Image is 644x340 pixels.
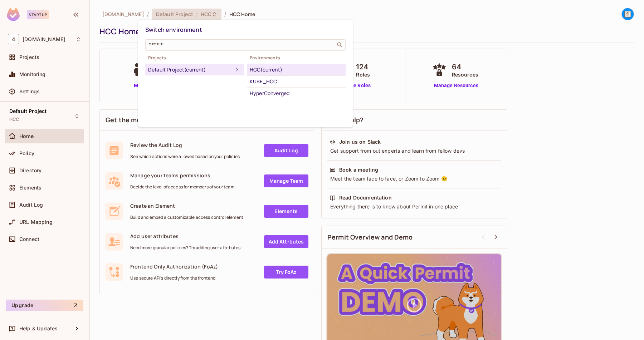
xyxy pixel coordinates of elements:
div: Default Project (current) [148,65,233,74]
span: Switch environment [145,26,202,34]
div: KUBE_HCC [250,77,343,86]
span: Projects [145,55,244,61]
div: HCC (current) [250,65,343,74]
div: HyperConverged [250,89,343,98]
span: Environments [247,55,346,61]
